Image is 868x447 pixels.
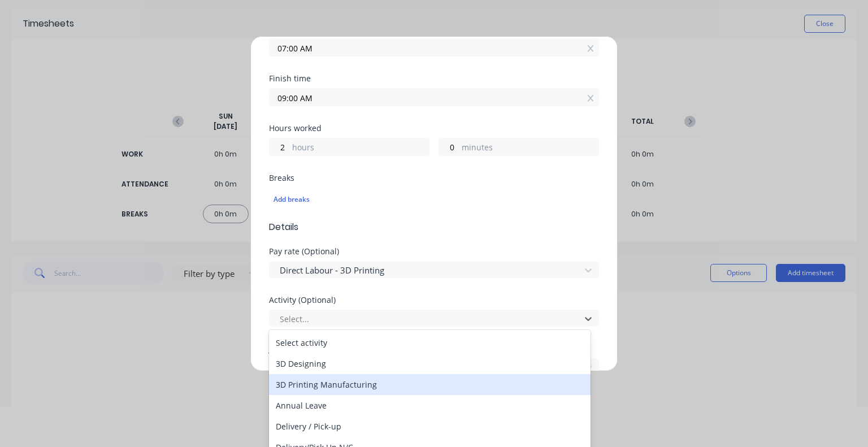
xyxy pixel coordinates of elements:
[292,141,429,155] label: hours
[269,374,591,395] div: 3D Printing Manufacturing
[269,174,599,182] div: Breaks
[462,141,598,155] label: minutes
[269,75,599,83] div: Finish time
[270,138,289,155] input: 0
[269,353,591,374] div: 3D Designing
[439,138,459,155] input: 0
[269,296,599,304] div: Activity (Optional)
[269,395,591,416] div: Annual Leave
[269,220,599,234] span: Details
[269,416,591,437] div: Delivery / Pick-up
[269,124,599,132] div: Hours worked
[269,332,591,353] div: Select activity
[274,192,594,207] div: Add breaks
[269,248,599,255] div: Pay rate (Optional)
